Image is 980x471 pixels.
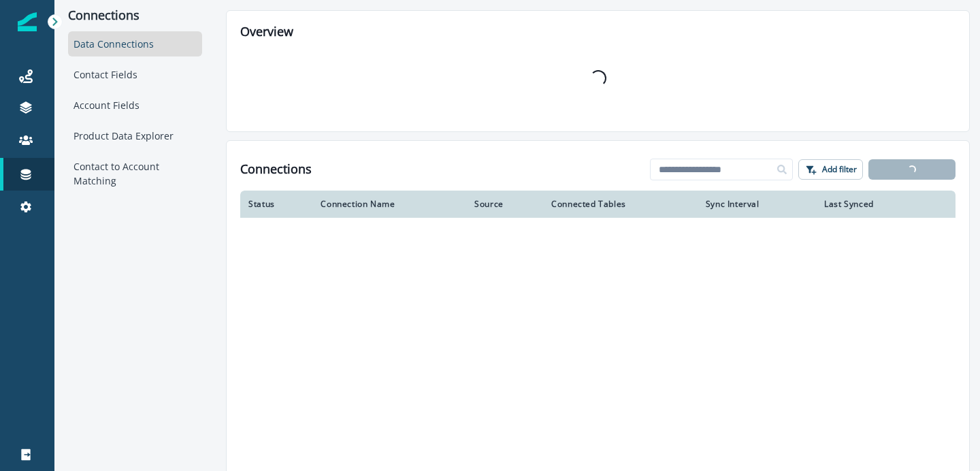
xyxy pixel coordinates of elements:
h1: Connections [240,162,312,177]
div: Connected Tables [551,199,689,210]
div: Status [248,199,304,210]
h2: Overview [240,25,955,39]
p: Connections [68,8,202,23]
p: Add filter [822,165,857,174]
div: Contact to Account Matching [68,154,202,193]
div: Last Synced [824,199,919,210]
div: Product Data Explorer [68,123,202,148]
div: Connection Name [321,199,458,210]
img: Inflection [18,12,37,31]
div: Contact Fields [68,62,202,87]
div: Data Connections [68,31,202,56]
div: Sync Interval [706,199,808,210]
div: Account Fields [68,93,202,118]
div: Source [474,199,535,210]
button: Add filter [798,159,863,180]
